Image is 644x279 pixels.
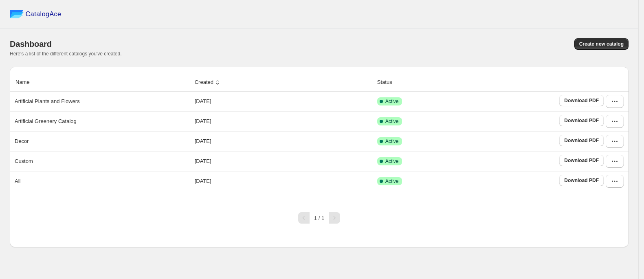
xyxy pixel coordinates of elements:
a: Download PDF [559,155,604,166]
td: [DATE] [192,131,375,151]
span: Active [385,178,399,185]
span: Download PDF [564,137,599,144]
a: Download PDF [559,115,604,126]
img: catalog ace [10,10,24,18]
span: Download PDF [564,97,599,104]
td: [DATE] [192,92,375,111]
p: Decor [15,137,29,145]
p: All [15,177,20,185]
span: CatalogAce [26,10,62,18]
td: [DATE] [192,111,375,131]
span: Download PDF [564,177,599,184]
span: Active [385,158,399,165]
td: [DATE] [192,171,375,191]
span: Download PDF [564,117,599,124]
p: Artificial Plants and Flowers [15,97,80,105]
button: Created [193,75,223,90]
td: [DATE] [192,151,375,171]
span: Dashboard [10,40,52,48]
button: Status [376,75,402,90]
span: Active [385,138,399,145]
span: Create new catalog [579,41,624,47]
span: 1 / 1 [314,215,324,221]
button: Name [14,75,39,90]
span: Active [385,118,399,125]
a: Download PDF [559,175,604,186]
p: Custom [15,157,33,165]
a: Download PDF [559,135,604,146]
span: Here's a list of the different catalogs you've created. [10,51,122,57]
span: Download PDF [564,157,599,164]
button: Create new catalog [574,38,629,50]
a: Download PDF [559,95,604,106]
span: Active [385,98,399,105]
p: Artificial Greenery Catalog [15,117,77,125]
